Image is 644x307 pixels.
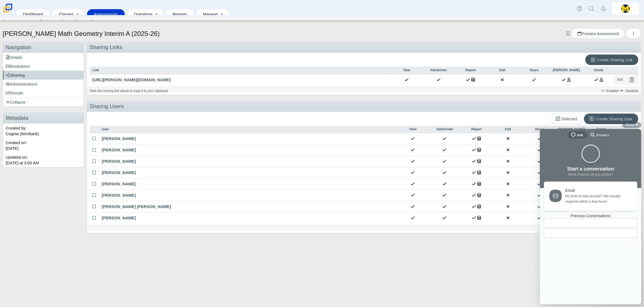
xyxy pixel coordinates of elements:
th: View [391,67,422,74]
th: Grade [588,126,615,133]
i: Click the sharing link above to copy it to your clipboard. [90,89,169,93]
th: Grade [583,67,615,74]
span: Results [6,91,23,95]
span: Preview Assessment [577,31,619,36]
a: Administrations [3,80,84,88]
a: kyra.vandebunte.a59nMI [612,2,639,15]
th: User [99,126,397,133]
a: Edit [615,75,626,85]
span: Selected [562,117,577,121]
a: Collapse [3,98,84,107]
div: Created by: Cognia (Itembank) [3,124,84,138]
div: [PERSON_NAME] [102,170,394,175]
button: More options [626,28,641,39]
a: [URL][PERSON_NAME][DOMAIN_NAME] [90,74,391,85]
span: Details [6,55,22,60]
th: Report [461,126,492,133]
th: Share [524,126,555,133]
span: - Enabled • - Disabled [601,89,638,93]
time: Jul 8, 2025 at 4:42 PM [6,146,18,151]
a: Carmen School of Science & Technology [2,10,14,15]
div: [PERSON_NAME] [102,215,394,221]
a: Toggle expanded [153,9,160,19]
th: Share [518,67,550,74]
div: [PERSON_NAME] [102,192,394,198]
th: Edit [492,126,524,133]
div: [URL][PERSON_NAME][DOMAIN_NAME] [92,77,388,83]
a: Dashboard [19,9,47,19]
img: kyra.vandebunte.a59nMI [621,4,630,13]
div: Created on: [3,138,84,153]
a: [PERSON_NAME] [99,212,397,223]
div: [PERSON_NAME] [102,136,394,141]
span: Navigation [6,44,31,50]
a: [PERSON_NAME] [PERSON_NAME] [99,201,397,212]
div: [PERSON_NAME] [102,181,394,187]
a: [PERSON_NAME] [99,144,397,155]
div: Sharing Links [87,42,641,53]
th: View [397,126,428,133]
a: Results [3,88,84,97]
a: Manage [199,9,218,19]
a: Preview Assessment [572,28,625,39]
span: Close [626,123,635,127]
th: Edit [487,67,518,74]
a: Alerts [597,3,609,15]
a: [PERSON_NAME] [99,178,397,189]
div: [PERSON_NAME] [102,147,394,153]
div: Sharing Users [87,101,641,112]
span: Create Sharing Link [597,57,633,62]
a: Search Assessments [1,17,38,25]
a: Questions [130,9,153,19]
h1: [PERSON_NAME] Math Geometry Interim A (2025-26) [3,29,160,38]
a: Details [3,53,84,62]
a: Create Sharing Link [585,54,638,65]
a: Reports [169,9,191,19]
th: [PERSON_NAME] [555,126,588,133]
div: [PERSON_NAME] [102,158,394,164]
th: [PERSON_NAME] [550,67,583,74]
span: Sharing [6,73,25,77]
span: Collapse [6,100,25,104]
iframe: Help Scout Beacon - Live Chat, Contact Form, and Knowledge Base [540,129,641,304]
time: Sep 22, 2025 at 3:00 AM [6,161,39,165]
a: [PERSON_NAME] [99,133,397,144]
a: Breakdown [3,62,84,71]
div: Updated on: [3,153,84,167]
a: Toggle expanded [218,9,226,19]
h3: Metadata [3,112,84,124]
button: Selected [550,114,583,124]
th: Administer [429,126,461,133]
a: Create Sharing User [584,114,638,124]
button: Close [622,122,641,128]
img: Carmen School of Science & Technology [2,2,14,14]
th: Link [90,67,391,74]
a: [PERSON_NAME] [99,156,397,167]
span: Create Sharing User [596,117,633,121]
a: Performance Bands [38,17,73,25]
th: Report [455,67,487,74]
a: Standards [89,17,110,25]
a: Sharing [3,71,84,80]
a: Add bookmark [566,31,571,36]
a: Classes [55,9,74,19]
a: Toggle expanded [74,9,82,19]
a: Rubrics [73,17,89,25]
a: [PERSON_NAME] [99,190,397,201]
th: Administer [422,67,455,74]
a: Assessments [90,9,122,19]
span: Administrations [6,82,38,86]
a: [PERSON_NAME] [99,167,397,178]
span: Breakdown [6,64,30,69]
div: [PERSON_NAME] [PERSON_NAME] [102,204,394,209]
